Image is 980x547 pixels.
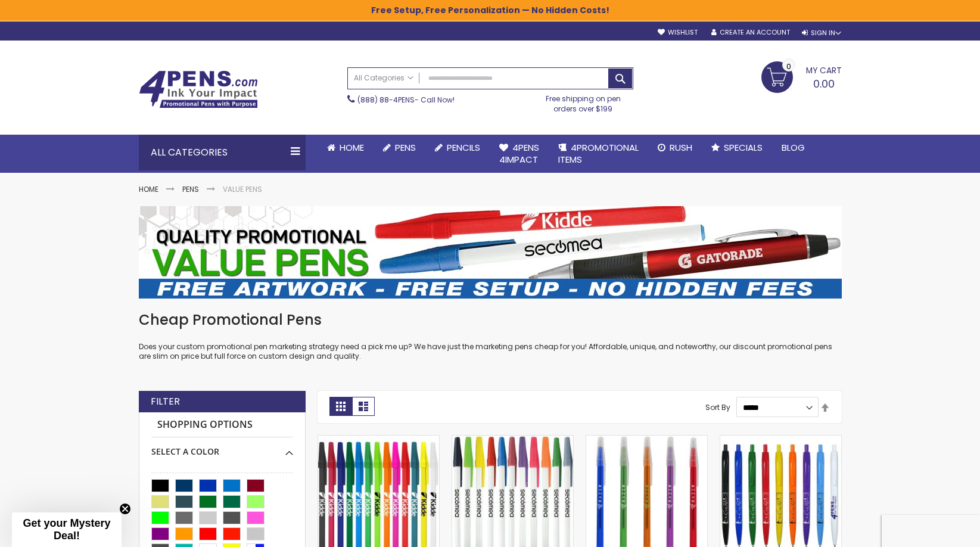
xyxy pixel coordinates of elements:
span: - Call Now! [357,95,455,105]
span: 0.00 [813,76,835,91]
div: Does your custom promotional pen marketing strategy need a pick me up? We have just the marketing... [139,310,842,361]
a: Create an Account [711,28,790,37]
div: Select A Color [151,437,293,458]
strong: Filter [151,395,180,408]
a: Home [139,184,158,194]
a: All Categories [348,68,419,88]
a: Custom Cambria Plastic Retractable Ballpoint Pen - Monochromatic Body Color [720,435,841,445]
a: Specials [702,135,772,161]
a: Pens [182,184,199,194]
a: Belfast B Value Stick Pen [318,435,439,445]
a: 4Pens4impact [490,135,549,173]
span: Blog [782,141,805,154]
label: Sort By [705,402,730,412]
a: Belfast Translucent Value Stick Pen [586,435,707,445]
a: 0.00 0 [761,61,842,91]
span: Specials [724,141,763,154]
iframe: Google Customer Reviews [882,515,980,547]
span: All Categories [354,73,413,83]
div: Get your Mystery Deal!Close teaser [12,512,122,547]
a: Pencils [425,135,490,161]
a: 4PROMOTIONALITEMS [549,135,648,173]
a: Belfast Value Stick Pen [452,435,573,445]
div: Free shipping on pen orders over $199 [533,89,633,113]
span: 0 [786,61,791,72]
a: (888) 88-4PENS [357,95,415,105]
span: 4PROMOTIONAL ITEMS [558,141,639,166]
a: Blog [772,135,814,161]
img: Value Pens [139,206,842,299]
div: All Categories [139,135,306,170]
a: Home [318,135,374,161]
a: Wishlist [658,28,698,37]
strong: Grid [329,397,352,416]
img: 4Pens Custom Pens and Promotional Products [139,70,258,108]
span: Pens [395,141,416,154]
div: Sign In [802,29,841,38]
button: Close teaser [119,503,131,515]
span: Rush [670,141,692,154]
a: Pens [374,135,425,161]
strong: Value Pens [223,184,262,194]
h1: Cheap Promotional Pens [139,310,842,330]
span: Home [340,141,364,154]
strong: Shopping Options [151,412,293,438]
span: Pencils [447,141,480,154]
a: Rush [648,135,702,161]
span: 4Pens 4impact [499,141,539,166]
span: Get your Mystery Deal! [23,517,110,542]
